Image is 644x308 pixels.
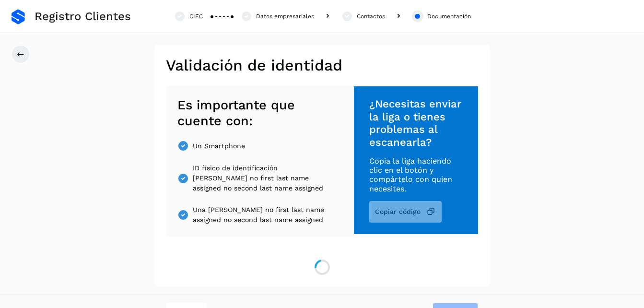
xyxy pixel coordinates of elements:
[357,12,385,21] div: Contactos
[166,56,479,74] h2: Validación de identidad
[189,12,203,21] div: CIEC
[193,205,327,225] span: Una [PERSON_NAME] no first last name assigned no second last name assigned
[369,156,462,193] span: Copia la liga haciendo clic en el botón y compártelo con quien necesites.
[193,163,327,193] span: ID físico de identificación [PERSON_NAME] no first last name assigned no second last name assigned
[193,141,245,151] span: Un Smartphone
[177,97,327,129] span: Es importante que cuente con:
[35,10,131,24] span: Registro Clientes
[375,208,421,215] span: Copiar código
[369,98,462,149] span: ¿Necesitas enviar la liga o tienes problemas al escanearla?
[369,201,442,223] button: Copiar código
[256,12,314,21] div: Datos empresariales
[427,12,471,21] div: Documentación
